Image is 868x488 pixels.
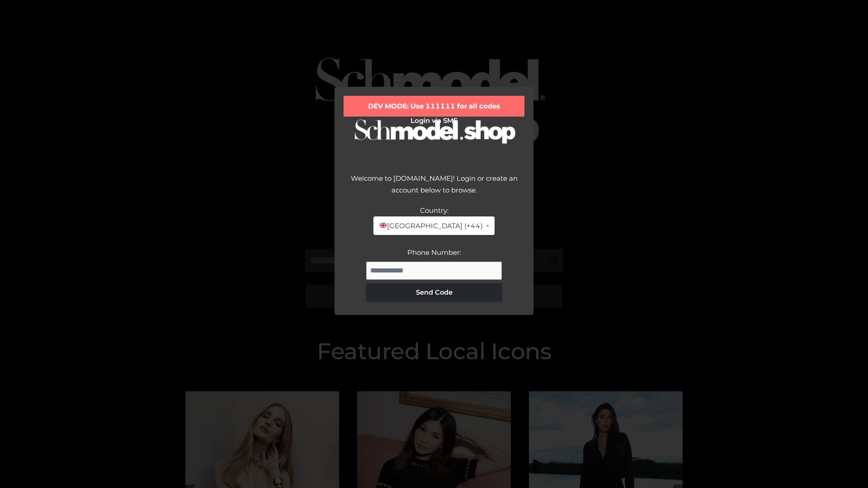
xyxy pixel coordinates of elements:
[366,283,502,301] button: Send Code
[379,220,482,232] span: [GEOGRAPHIC_DATA] (+44)
[380,222,387,229] img: 🇬🇧
[344,173,524,205] div: Welcome to [DOMAIN_NAME]! Login or create an account below to browse.
[407,248,461,257] label: Phone Number:
[344,96,524,117] div: DEV MODE: Use 111111 for all codes
[344,117,524,125] h2: Login via SMS
[420,206,448,215] label: Country:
